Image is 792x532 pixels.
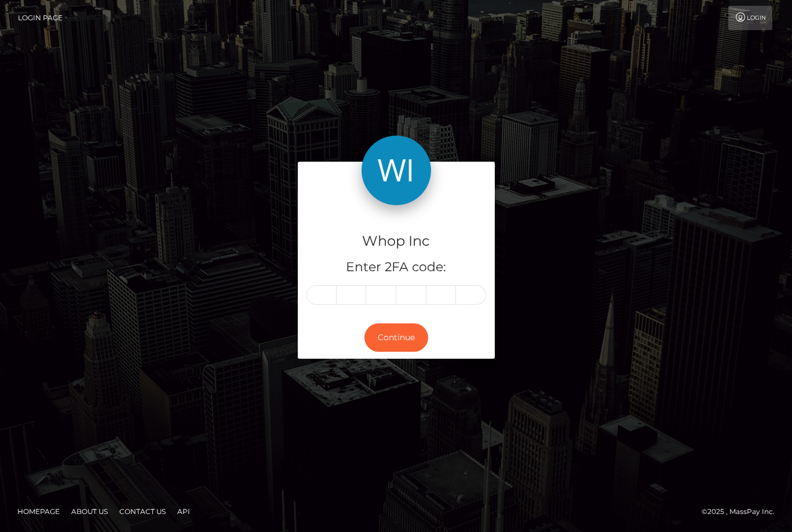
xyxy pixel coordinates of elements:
[728,6,772,30] a: Login
[67,502,112,520] a: About Us
[306,258,486,276] h5: Enter 2FA code:
[115,502,170,520] a: Contact Us
[362,136,431,205] img: Whop Inc
[173,502,195,520] a: API
[18,6,63,30] a: Login Page
[364,323,428,352] button: Continue
[306,231,486,252] h4: Whop Inc
[13,502,64,520] a: Homepage
[702,505,783,518] div: © 2025 , MassPay Inc.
